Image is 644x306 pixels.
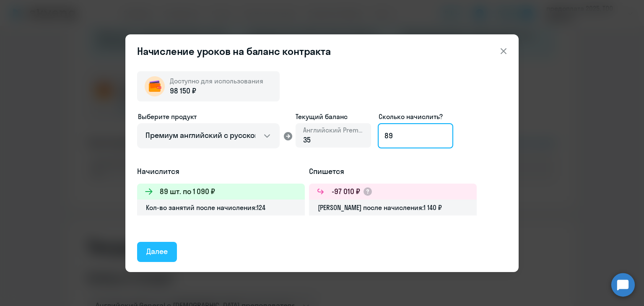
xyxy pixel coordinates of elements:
[160,186,215,197] h3: 89 шт. по 1 090 ₽
[309,166,477,177] h5: Спишется
[137,242,177,262] button: Далее
[146,246,168,257] div: Далее
[303,125,364,135] span: Английский Premium
[332,186,360,197] h3: -97 010 ₽
[170,77,263,85] span: Доступно для использования
[125,44,519,58] header: Начисление уроков на баланс контракта
[170,86,196,96] span: 98 150 ₽
[137,200,305,215] div: Кол-во занятий после начисления: 124
[138,112,197,121] span: Выберите продукт
[137,166,305,177] h5: Начислится
[296,112,371,122] span: Текущий баланс
[309,200,477,215] div: [PERSON_NAME] после начисления: 1 140 ₽
[303,135,311,145] span: 35
[145,76,165,96] img: wallet-circle.png
[379,112,443,121] span: Сколько начислить?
